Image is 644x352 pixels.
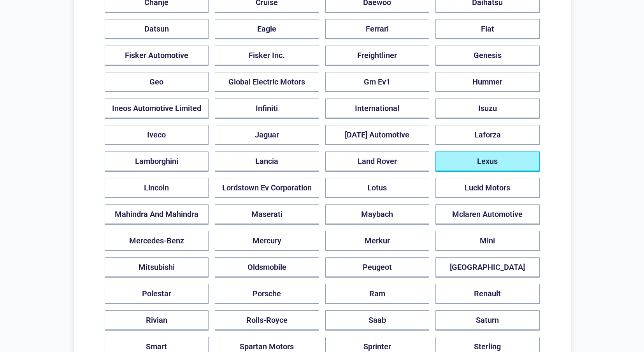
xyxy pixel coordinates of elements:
button: Land Rover [325,151,430,172]
button: Maserati [215,204,319,225]
button: Isuzu [435,99,540,119]
button: Mahindra And Mahindra [105,204,209,225]
button: Lamborghini [105,151,209,172]
button: Genesis [435,46,540,66]
button: Mclaren Automotive [435,204,540,225]
button: Mercedes-Benz [105,231,209,251]
button: Freightliner [325,46,430,66]
button: Hummer [435,72,540,92]
button: Polestar [105,284,209,304]
button: Merkur [325,231,430,251]
button: Infiniti [215,99,319,119]
button: Porsche [215,284,319,304]
button: Fiat [435,19,540,39]
button: Saturn [435,310,540,331]
button: Mini [435,231,540,251]
button: Saab [325,310,430,331]
button: Geo [105,72,209,92]
button: Gm Ev1 [325,72,430,92]
button: Rolls-Royce [215,310,319,331]
button: Lexus [435,151,540,172]
button: Fisker Automotive [105,46,209,66]
button: Eagle [215,19,319,39]
button: Laforza [435,125,540,145]
button: Rivian [105,310,209,331]
button: Lordstown Ev Corporation [215,178,319,198]
button: Jaguar [215,125,319,145]
button: Ram [325,284,430,304]
button: Maybach [325,204,430,225]
button: Mitsubishi [105,257,209,278]
button: Ferrari [325,19,430,39]
button: Lucid Motors [435,178,540,198]
button: [DATE] Automotive [325,125,430,145]
button: International [325,99,430,119]
button: Global Electric Motors [215,72,319,92]
button: Fisker Inc. [215,46,319,66]
button: Ineos Automotive Limited [105,99,209,119]
button: Lincoln [105,178,209,198]
button: Peugeot [325,257,430,278]
button: Iveco [105,125,209,145]
button: Datsun [105,19,209,39]
button: Lancia [215,151,319,172]
button: Lotus [325,178,430,198]
button: Oldsmobile [215,257,319,278]
button: Renault [435,284,540,304]
button: [GEOGRAPHIC_DATA] [435,257,540,278]
button: Mercury [215,231,319,251]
